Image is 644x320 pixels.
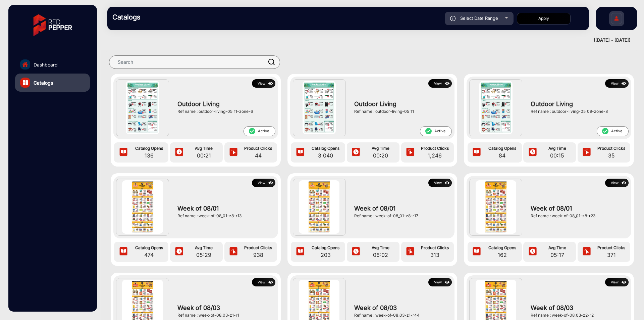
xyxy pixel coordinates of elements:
img: icon [528,147,538,157]
span: Active [420,126,452,136]
img: icon [351,147,361,157]
img: icon [267,279,275,286]
span: Product Clicks [418,245,452,251]
span: Product Clicks [241,245,275,251]
img: Outdoor Living [126,81,159,134]
span: Avg Time [186,245,221,251]
span: 136 [131,151,167,159]
img: Week of 08/01 [299,180,339,234]
span: 1,246 [418,151,452,159]
div: Ref name : outdoor-living-05_09-zone-8 [531,108,625,115]
button: Viewicon [605,278,629,286]
img: icon [295,147,305,157]
span: 203 [308,251,343,259]
div: Ref name : week-of-08_01-z8-r13 [177,213,272,219]
span: Active [597,126,629,136]
img: icon [620,179,628,187]
span: Catalog Opens [484,245,520,251]
span: Week of 08/03 [354,303,448,312]
div: Ref name : week-of-08_03-z1-r44 [354,312,448,318]
img: prodSearch.svg [268,59,275,65]
div: Ref name : outdoor-living-05_11 [354,108,448,115]
div: ([DATE] - [DATE]) [101,37,631,44]
a: Catalogs [15,74,90,92]
span: 84 [484,151,520,159]
span: Avg Time [363,145,398,151]
img: Outdoor Living [479,81,513,134]
button: Apply [517,13,571,25]
span: Product Clicks [594,245,629,251]
img: catalog [23,80,28,85]
img: icon [582,247,592,257]
button: Viewicon [252,179,275,187]
span: Active [244,126,275,136]
div: Ref name : week-of-08_01-z8-r17 [354,213,448,219]
img: icon [582,147,592,157]
span: Dashboard [34,61,58,68]
img: icon [351,247,361,257]
img: icon [267,179,275,187]
img: icon [174,147,184,157]
img: icon [472,147,482,157]
span: 05:29 [186,251,221,259]
span: Week of 08/03 [531,303,625,312]
span: 35 [594,151,629,159]
span: Catalogs [34,79,53,86]
div: Ref name : outdoor-living-05_11-zone-6 [177,108,272,115]
mat-icon: check_circle [601,127,609,135]
span: Catalog Opens [484,145,520,151]
span: 00:20 [363,151,398,159]
span: 3,040 [308,151,343,159]
span: Catalog Opens [131,145,167,151]
img: Week of 08/01 [476,180,516,234]
img: Sign%20Up.svg [609,8,624,31]
span: 938 [241,251,275,259]
button: Viewicon [428,79,452,88]
img: icon [295,247,305,257]
span: Avg Time [540,245,575,251]
img: home [22,61,28,67]
img: icon [528,247,538,257]
mat-icon: check_circle [425,127,432,135]
div: Ref name : week-of-08_03-z2-r2 [531,312,625,318]
img: icon [228,247,238,257]
span: 162 [484,251,520,259]
span: 05:17 [540,251,575,259]
img: icon [267,80,275,87]
span: Outdoor Living [354,99,448,108]
img: icon [472,247,482,257]
a: Dashboard [15,55,90,74]
img: icon [228,147,238,157]
span: Product Clicks [594,145,629,151]
span: Week of 08/01 [531,204,625,213]
span: Product Clicks [418,145,452,151]
button: Viewicon [252,278,275,286]
span: Outdoor Living [177,99,272,108]
button: Viewicon [605,79,629,88]
span: Week of 08/01 [177,204,272,213]
button: Viewicon [252,79,275,88]
div: Ref name : week-of-08_03-z1-r1 [177,312,272,318]
span: 44 [241,151,275,159]
img: icon [443,179,451,187]
span: Avg Time [540,145,575,151]
span: 00:21 [186,151,221,159]
span: Week of 08/01 [354,204,448,213]
span: Week of 08/03 [177,303,272,312]
span: Avg Time [363,245,398,251]
img: icon [405,247,415,257]
span: Catalog Opens [308,245,343,251]
button: Viewicon [605,179,629,187]
h3: Catalogs [112,13,206,21]
input: Search [109,55,280,69]
button: Viewicon [428,278,452,286]
span: 06:02 [363,251,398,259]
img: icon [443,279,451,286]
img: icon [450,16,456,21]
img: vmg-logo [29,8,77,42]
span: Outdoor Living [531,99,625,108]
img: Outdoor Living [303,81,336,134]
img: icon [118,247,128,257]
img: Week of 08/01 [122,180,163,234]
img: icon [174,247,184,257]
